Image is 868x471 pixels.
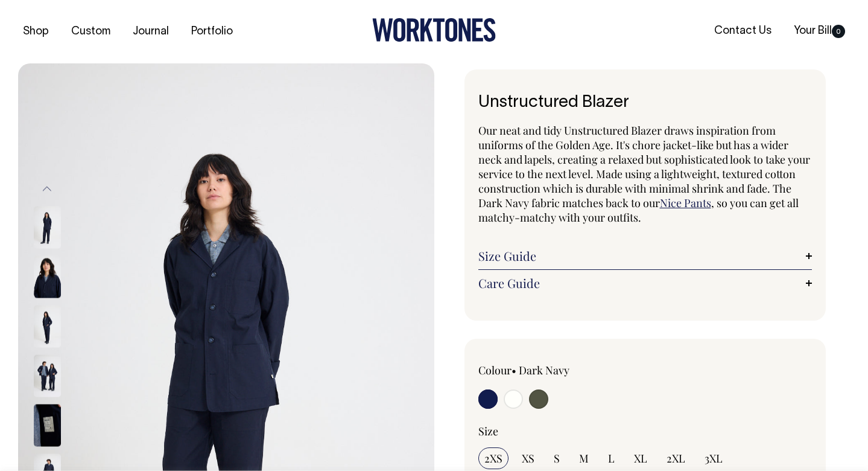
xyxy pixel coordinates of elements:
[478,447,508,469] input: 2XS
[554,451,560,466] span: S
[579,451,589,466] span: M
[34,354,61,397] img: dark-navy
[478,123,810,210] span: Our neat and tidy Unstructured Blazer draws inspiration from uniforms of the Golden Age. It's cho...
[478,424,813,438] div: Size
[478,276,813,290] a: Care Guide
[34,255,61,298] img: dark-navy
[628,447,653,469] input: XL
[18,22,54,42] a: Shop
[34,305,61,347] img: dark-navy
[667,451,685,466] span: 2XL
[608,451,615,466] span: L
[66,22,115,42] a: Custom
[478,363,612,377] div: Colour
[832,25,845,38] span: 0
[660,196,711,210] a: Nice Pants
[705,451,723,466] span: 3XL
[34,404,61,446] img: dark-navy
[516,447,540,469] input: XS
[519,363,569,377] label: Dark Navy
[186,22,238,42] a: Portfolio
[548,447,566,469] input: S
[38,176,56,203] button: Previous
[512,363,516,377] span: •
[634,451,647,466] span: XL
[522,451,534,466] span: XS
[699,447,729,469] input: 3XL
[573,447,595,469] input: M
[789,21,850,41] a: Your Bill0
[661,447,691,469] input: 2XL
[478,94,813,112] h1: Unstructured Blazer
[478,196,799,225] span: , so you can get all matchy-matchy with your outfits.
[128,22,174,42] a: Journal
[478,249,813,263] a: Size Guide
[709,21,776,41] a: Contact Us
[484,451,502,466] span: 2XS
[602,447,621,469] input: L
[34,206,61,248] img: dark-navy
